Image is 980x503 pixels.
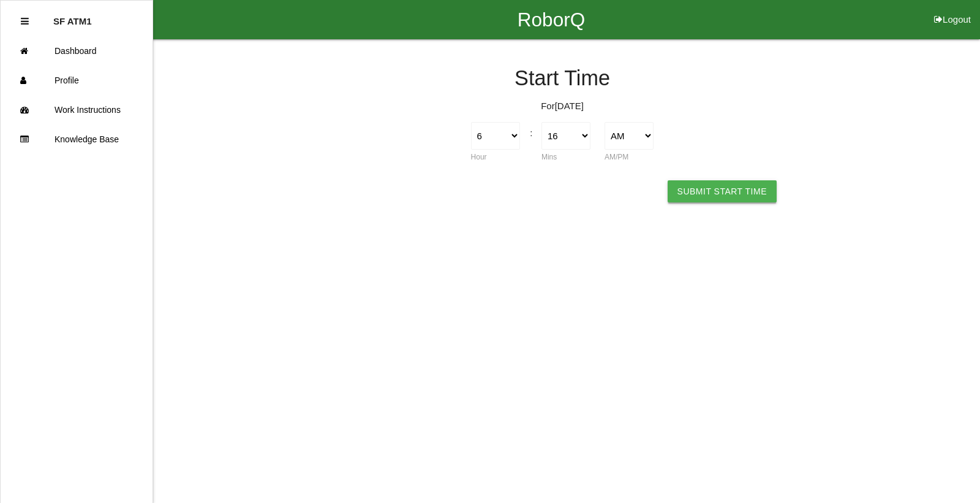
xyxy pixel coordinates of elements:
p: For [DATE] [184,99,941,113]
h4: Start Time [184,67,941,90]
a: Work Instructions [1,95,153,125]
label: Hour [471,153,487,161]
div: Close [21,7,29,36]
label: AM/PM [605,153,628,161]
a: Profile [1,66,153,95]
a: Knowledge Base [1,125,153,154]
button: Submit Start Time [668,180,777,202]
label: Mins [541,153,557,161]
div: : [527,122,534,140]
a: Dashboard [1,36,153,66]
p: SF ATM1 [53,7,92,26]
